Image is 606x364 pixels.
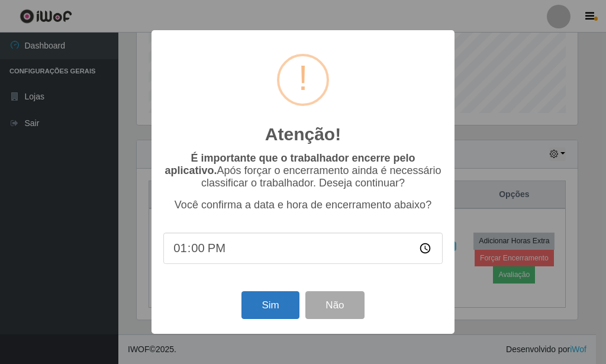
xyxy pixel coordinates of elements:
[241,291,299,319] button: Sim
[265,124,341,145] h2: Atenção!
[163,152,443,189] p: Após forçar o encerramento ainda é necessário classificar o trabalhador. Deseja continuar?
[163,199,443,211] p: Você confirma a data e hora de encerramento abaixo?
[305,291,364,319] button: Não
[165,152,415,176] b: É importante que o trabalhador encerre pelo aplicativo.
